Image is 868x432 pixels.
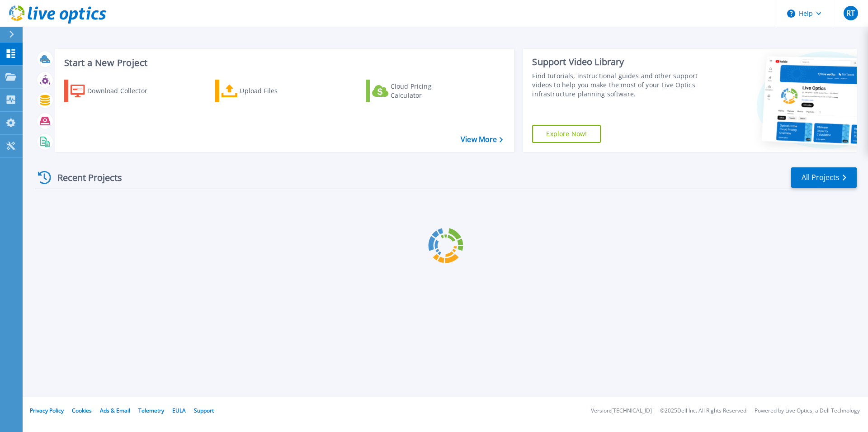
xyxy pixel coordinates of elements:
li: Powered by Live Optics, a Dell Technology [755,408,860,414]
a: Download Collector [64,80,165,102]
a: Privacy Policy [30,407,64,414]
a: Upload Files [215,80,316,102]
a: All Projects [791,167,857,188]
div: Recent Projects [35,166,134,189]
a: Ads & Email [100,407,130,414]
li: Version: [TECHNICAL_ID] [591,408,652,414]
h3: Start a New Project [64,58,503,68]
a: Explore Now! [532,125,601,143]
div: Cloud Pricing Calculator [391,82,463,100]
li: © 2025 Dell Inc. All Rights Reserved [660,408,746,414]
div: Find tutorials, instructional guides and other support videos to help you make the most of your L... [532,71,702,99]
span: RT [846,9,855,17]
a: Telemetry [138,407,164,414]
div: Download Collector [87,82,160,100]
a: EULA [172,407,186,414]
div: Upload Files [240,82,312,100]
a: Cloud Pricing Calculator [366,80,467,102]
a: View More [461,135,503,144]
a: Cookies [72,407,92,414]
div: Support Video Library [532,56,702,68]
a: Support [194,407,214,414]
